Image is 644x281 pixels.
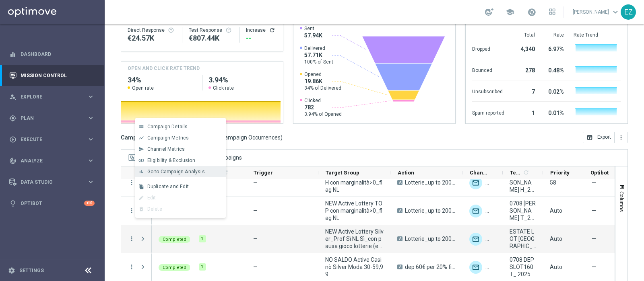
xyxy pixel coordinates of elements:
button: more_vert [128,207,135,214]
span: A [397,180,402,185]
div: 6.97% [545,42,564,55]
i: equalizer [9,51,17,58]
a: Settings [19,268,44,273]
span: A [397,236,402,241]
div: 1 [199,263,206,271]
div: -- [246,33,277,43]
span: Explore [21,94,87,99]
span: 3.94% of Opened [304,111,342,117]
button: refresh [269,27,275,33]
button: track_changes Analyze keyboard_arrow_right [9,158,95,164]
div: Mission Control [9,65,95,86]
span: 34% of Delivered [304,85,341,91]
div: lightbulb Optibot +10 [9,200,95,207]
img: Other [485,176,498,189]
div: Total [514,32,535,38]
i: bar_chart [138,169,144,174]
div: Data Studio [9,178,87,186]
span: 19.86K [304,78,341,85]
span: Delivered [304,45,333,51]
span: Action [398,170,414,176]
span: Data Studio [21,180,87,185]
a: Optibot [21,193,84,214]
img: Optimail [469,205,482,217]
div: Other [485,261,498,274]
span: Trigger [254,170,273,176]
span: — [253,207,258,214]
span: Lotterie_up to 20000 Sisal Points [405,235,456,242]
span: 0708 SUMMERLOT T_2025_08_07 [510,200,536,222]
span: Duplicate and Edit [147,184,189,189]
colored-tag: Completed [159,263,190,271]
h4: OPEN AND CLICK RATE TREND [128,65,200,72]
span: — [253,179,258,186]
div: Press SPACE to deselect this row. [121,225,152,253]
img: Optimail [469,176,482,189]
span: 0708 SUMMERLOT H_2025_08_07 [510,172,536,193]
span: 782 [304,104,342,111]
span: Auto [550,264,562,270]
button: Data Studio keyboard_arrow_right [9,179,95,185]
span: 57.94K [304,32,322,39]
span: ) [281,134,283,141]
i: file_copy [138,184,144,189]
button: equalizer Dashboard [9,51,95,57]
i: show_chart [138,135,144,141]
span: Columns [619,191,625,212]
span: Click rate [213,85,234,91]
button: join_inner Eligibility & Exclusion [135,155,226,166]
button: Mission Control [9,72,95,79]
span: Target Group [326,170,359,176]
div: Unsubscribed [472,84,504,97]
span: Lotterie_up to 20000 Sisal Points [405,179,456,186]
div: 1 [514,106,535,119]
button: more_vert [615,132,628,143]
i: person_search [9,93,17,101]
i: track_changes [9,157,17,164]
button: more_vert [128,235,135,242]
div: €807,441 [189,33,233,43]
span: Campaign Details [147,124,188,129]
i: refresh [523,169,529,176]
span: 57.71K [304,51,333,59]
div: 4,340 [514,42,535,55]
h3: Campaign List [121,134,283,141]
div: EZ [621,4,636,20]
span: Templates [510,170,522,176]
span: A [397,265,402,269]
button: file_copy Duplicate and Edit [135,181,226,192]
i: keyboard_arrow_right [87,93,95,101]
i: keyboard_arrow_right [87,157,95,164]
div: Spam reported [472,106,504,119]
span: Eligibility & Exclusion [147,158,195,163]
i: more_vert [128,263,135,271]
span: Completed [163,265,186,270]
colored-tag: Completed [159,235,190,243]
span: Optibot [590,170,609,176]
img: Other [485,233,498,246]
span: — [592,235,596,242]
img: Optimail [469,261,482,274]
button: open_in_browser Export [583,132,615,143]
i: play_circle_outline [9,136,17,143]
span: — [592,179,596,186]
i: lightbulb [9,200,17,207]
div: 0.48% [545,63,564,76]
a: Mission Control [21,65,95,86]
div: Execute [9,136,87,143]
span: Channel [470,170,489,176]
a: Dashboard [21,43,95,65]
span: Execute [21,137,87,142]
span: keyboard_arrow_down [611,8,620,16]
button: play_circle_outline Execute keyboard_arrow_right [9,136,95,143]
div: 0.01% [545,106,564,119]
span: NEW Active Lottery Silver_Prof Sì NL Sì_con pausa gioco lotterie (esclusi EL)_marg negativa [325,228,384,250]
i: join_inner [138,158,144,163]
div: Explore [9,93,87,101]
